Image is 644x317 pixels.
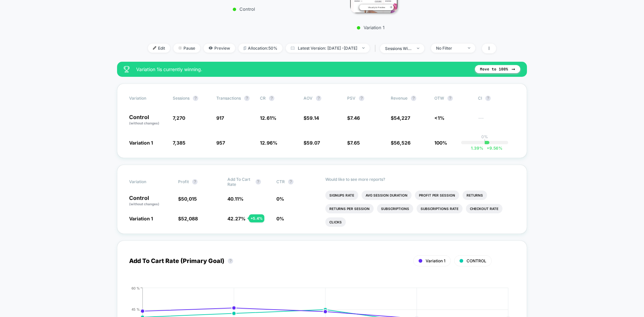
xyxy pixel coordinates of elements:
span: Edit [148,44,170,53]
span: 54,227 [394,115,410,121]
p: Control [201,6,286,12]
span: 56,526 [394,140,411,146]
button: ? [411,96,416,101]
span: 7,270 [173,115,185,121]
p: Control [129,114,166,126]
img: calendar [291,46,294,50]
span: $ [178,216,198,221]
span: Preview [204,44,235,53]
span: CI [478,96,515,101]
span: + [487,146,489,151]
span: $ [347,140,360,146]
span: PSV [347,96,356,101]
button: ? [269,96,274,101]
li: Avg Session Duration [362,191,412,200]
span: 7.65 [350,140,360,146]
span: 59.14 [307,115,319,121]
span: Allocation: 50% [238,44,282,53]
img: end [178,46,182,50]
p: 0% [481,134,488,139]
button: ? [228,258,233,264]
li: Returns [463,191,487,200]
img: end [468,47,470,49]
button: ? [256,179,261,184]
button: ? [485,96,491,101]
span: --- [478,116,515,126]
span: CONTROL [467,258,486,263]
span: 917 [216,115,224,121]
span: Transactions [216,96,241,101]
span: $ [178,196,197,202]
span: Pause [173,44,200,53]
span: AOV [304,96,313,101]
span: Profit [178,179,189,184]
button: ? [316,96,321,101]
li: Subscriptions Rate [417,204,463,213]
span: Sessions [173,96,190,101]
button: ? [288,179,293,184]
span: 0 % [276,216,284,221]
div: sessions with impression [385,46,412,51]
span: 52,088 [181,216,198,221]
span: $ [391,115,410,121]
tspan: 45 % [131,307,140,311]
li: Signups Rate [325,191,358,200]
img: rebalance [244,46,246,50]
span: 42.27 % [227,216,246,221]
li: Returns Per Session [325,204,374,213]
p: | [484,139,485,144]
span: 0 % [276,196,284,202]
img: end [362,47,365,49]
tspan: 60 % [131,286,140,290]
span: 50,015 [181,196,197,202]
span: CR [260,96,266,101]
span: (without changes) [129,202,159,206]
span: Variation 1 [129,216,153,221]
span: 40.11 % [227,196,244,202]
button: ? [193,96,198,101]
span: 12.61 % [260,115,276,121]
span: 7.46 [350,115,360,121]
span: (without changes) [129,121,159,125]
span: 12.96 % [260,140,277,146]
span: Variation 1 [426,258,445,263]
span: $ [304,140,320,146]
span: | [373,44,380,53]
button: ? [192,179,198,184]
p: Control [129,195,171,207]
span: Latest Version: [DATE] - [DATE] [286,44,370,53]
span: <1% [434,115,444,121]
span: 7,385 [173,140,185,146]
button: ? [447,96,453,101]
li: Clicks [325,217,346,227]
button: Move to 100% [475,65,520,73]
p: Would like to see more reports? [325,177,515,182]
span: CTR [276,179,285,184]
li: Checkout Rate [466,204,502,213]
span: Revenue [391,96,408,101]
img: success_star [124,66,129,72]
span: Variation [129,177,166,187]
span: $ [347,115,360,121]
div: + 5.4 % [249,214,264,222]
img: end [417,48,419,49]
span: Add To Cart Rate [227,177,252,187]
span: 100% [434,140,447,146]
span: Variation [129,96,166,101]
div: No Filter [436,46,463,51]
span: $ [391,140,411,146]
button: ? [359,96,364,101]
span: Variation 1 is currently winning. [136,66,468,72]
span: 957 [216,140,225,146]
button: ? [244,96,250,101]
span: OTW [434,96,471,101]
li: Profit Per Session [415,191,459,200]
img: edit [153,46,156,50]
span: 1.39 % [471,146,483,151]
span: Variation 1 [129,140,153,146]
span: $ [304,115,319,121]
span: 9.56 % [483,146,502,151]
li: Subscriptions [377,204,413,213]
p: Variation 1 [312,25,429,30]
span: 59.07 [307,140,320,146]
